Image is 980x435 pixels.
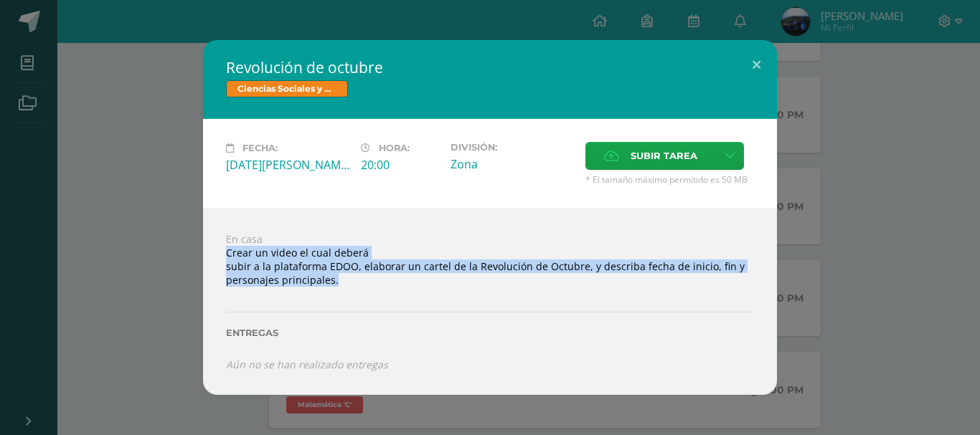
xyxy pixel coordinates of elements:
i: Aún no se han realizado entregas [226,358,388,371]
div: Zona [451,156,574,172]
span: Ciencias Sociales y Formación Ciudadana [226,80,348,97]
button: Close (Esc) [736,40,777,89]
label: Entregas [226,328,754,338]
span: * El tamaño máximo permitido es 50 MB [585,173,754,186]
div: En casa Crear un video el cual deberá subir a la plataforma EDOO, elaborar un cartel de la Revolu... [203,209,777,394]
label: División: [451,142,574,153]
span: Fecha: [242,143,278,153]
h2: Revolución de octubre [226,57,754,77]
div: 20:00 [361,157,439,173]
span: Hora: [379,143,410,153]
div: [DATE][PERSON_NAME] [226,157,349,173]
span: Subir tarea [631,143,697,169]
